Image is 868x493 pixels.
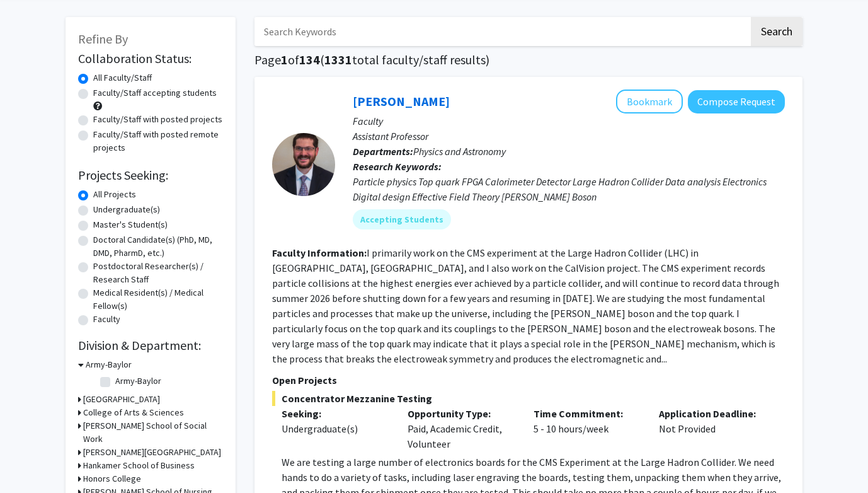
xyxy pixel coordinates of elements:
[281,52,288,67] span: 1
[659,406,766,421] p: Application Deadline:
[78,51,223,66] h2: Collaboration Status:
[534,406,641,421] p: Time Commitment:
[83,393,160,406] h3: [GEOGRAPHIC_DATA]
[254,17,749,46] input: Search Keywords
[282,406,389,421] p: Seeking:
[353,209,451,229] mat-chip: Accepting Students
[353,160,442,173] b: Research Keywords:
[83,419,223,446] h3: [PERSON_NAME] School of Social Work
[78,168,223,183] h2: Projects Seeking:
[254,52,802,67] h1: Page of ( total faculty/staff results)
[93,286,223,313] label: Medical Resident(s) / Medical Fellow(s)
[272,373,785,388] p: Open Projects
[272,391,785,406] span: Concentrator Mezzanine Testing
[751,17,802,46] button: Search
[413,145,506,158] span: Physics and Astronomy
[353,93,450,109] a: [PERSON_NAME]
[353,129,785,144] p: Assistant Professor
[93,313,120,326] label: Faculty
[83,446,221,459] h3: [PERSON_NAME][GEOGRAPHIC_DATA]
[299,52,320,67] span: 134
[93,233,223,260] label: Doctoral Candidate(s) (PhD, MD, DMD, PharmD, etc.)
[83,459,195,472] h3: Hankamer School of Business
[78,31,128,47] span: Refine By
[93,128,223,154] label: Faculty/Staff with posted remote projects
[93,188,136,201] label: All Projects
[93,113,222,126] label: Faculty/Staff with posted projects
[649,406,775,451] div: Not Provided
[324,52,352,67] span: 1331
[524,406,650,451] div: 5 - 10 hours/week
[93,218,168,231] label: Master's Student(s)
[353,145,413,158] b: Departments:
[78,338,223,353] h2: Division & Department:
[93,203,160,216] label: Undergraduate(s)
[353,113,785,129] p: Faculty
[83,472,141,485] h3: Honors College
[93,71,152,84] label: All Faculty/Staff
[616,90,683,113] button: Add Jon Wilson to Bookmarks
[93,86,217,100] label: Faculty/Staff accepting students
[9,436,54,484] iframe: Chat
[272,246,367,259] b: Faculty Information:
[282,421,389,436] div: Undergraduate(s)
[115,374,161,388] label: Army-Baylor
[83,406,184,419] h3: College of Arts & Sciences
[353,174,785,204] div: Particle physics Top quark FPGA Calorimeter Detector Large Hadron Collider Data analysis Electron...
[398,406,524,451] div: Paid, Academic Credit, Volunteer
[93,260,223,286] label: Postdoctoral Researcher(s) / Research Staff
[408,406,515,421] p: Opportunity Type:
[688,90,785,113] button: Compose Request to Jon Wilson
[272,246,779,365] fg-read-more: I primarily work on the CMS experiment at the Large Hadron Collider (LHC) in [GEOGRAPHIC_DATA], [...
[86,358,132,371] h3: Army-Baylor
